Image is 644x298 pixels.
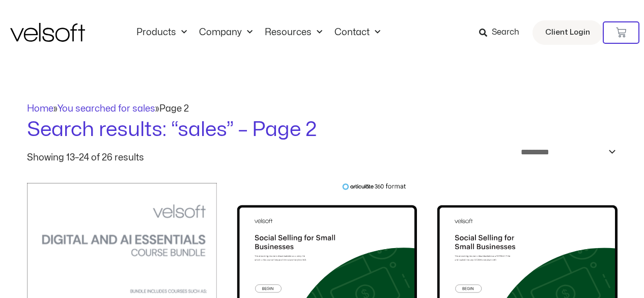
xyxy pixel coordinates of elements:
span: Client Login [545,26,590,39]
select: Shop order [514,144,618,160]
a: ProductsMenu Toggle [130,27,193,38]
a: ContactMenu Toggle [328,27,386,38]
a: Search [479,24,526,41]
span: Search [492,26,519,39]
h1: Search results: “sales” – Page 2 [27,116,618,144]
a: CompanyMenu Toggle [193,27,259,38]
a: ResourcesMenu Toggle [259,27,328,38]
img: Velsoft Training Materials [10,23,85,42]
p: Showing 13–24 of 26 results [27,153,144,162]
a: Client Login [533,20,603,45]
a: Home [27,104,53,113]
nav: Menu [130,27,386,38]
span: Page 2 [159,104,189,113]
span: » » [27,104,189,113]
a: You searched for sales [58,104,155,113]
